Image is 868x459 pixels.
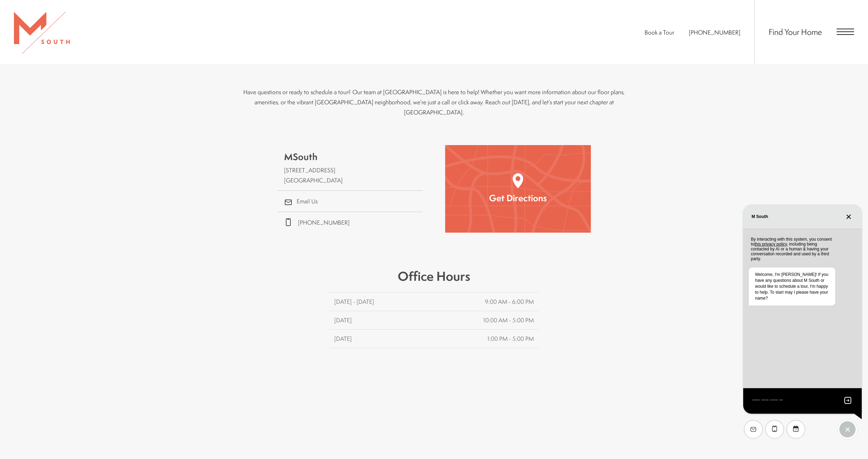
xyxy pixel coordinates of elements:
a: Open Google Maps to Get Directions [445,145,591,233]
a: Get Directions to 5110 South Manhattan Avenue Tampa, FL 33611 [277,145,423,191]
img: Map Pin Icon [513,173,523,188]
p: [DATE] - [DATE] [334,298,374,306]
p: Office Hours [329,268,539,293]
p: [DATE] [334,334,352,343]
p: MSouth [284,150,416,164]
span: [PHONE_NUMBER] [689,28,740,36]
a: Book a Tour [645,28,674,36]
p: [DATE] [334,316,352,324]
a: Find Your Home [769,26,822,37]
a: Call Us at phone: 813-570-8014 [277,212,423,233]
p: 10:00 AM - 5:00 PM [483,316,534,324]
p: 9:00 AM - 6:00 PM [485,298,534,306]
p: Have questions or ready to schedule a tour? Our team at [GEOGRAPHIC_DATA] is here to help! Whethe... [242,87,626,117]
button: Open Menu [837,29,854,35]
p: 1:00 PM - 5:00 PM [487,334,534,343]
span: [STREET_ADDRESS] [GEOGRAPHIC_DATA] [284,166,343,184]
a: Call Us at 813-570-8014 [689,28,740,36]
p: Get Directions [460,191,576,204]
img: MSouth [14,12,70,54]
span: [PHONE_NUMBER] [298,218,350,226]
a: Email Us [277,191,423,211]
